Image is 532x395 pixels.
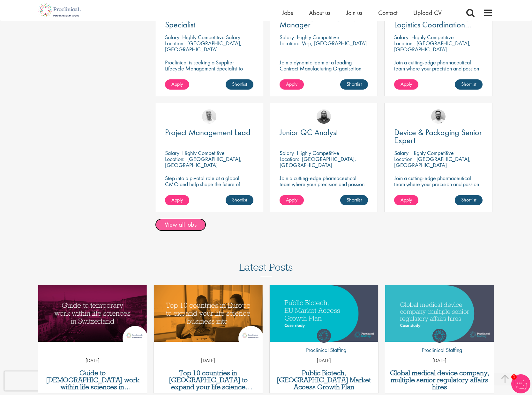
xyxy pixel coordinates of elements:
[280,155,299,163] span: Location:
[226,79,253,90] a: Shortlist
[394,11,471,38] span: External Manufacturing Logistics Coordination Support
[165,195,189,205] a: Apply
[401,196,412,203] span: Apply
[165,13,253,29] a: Quality Service Center Specialist
[309,9,330,17] a: About us
[385,285,494,342] a: Link to a post
[157,369,259,391] a: Top 10 countries in [GEOGRAPHIC_DATA] to expand your life science business into
[280,59,368,90] p: Join a dynamic team at a leading Contract Manufacturing Organisation (CMO) and contribute to grou...
[270,357,378,364] p: [DATE]
[154,357,263,364] p: [DATE]
[38,357,147,364] p: [DATE]
[286,196,297,203] span: Apply
[394,79,418,90] a: Apply
[301,329,346,357] a: Proclinical Staffing Proclinical Staffing
[165,33,179,41] span: Salary
[270,285,378,342] a: Link to a post
[417,346,462,354] p: Proclinical Staffing
[394,149,408,157] span: Salary
[38,285,147,342] a: Link to a post
[282,9,293,17] a: Jobs
[280,195,304,205] a: Apply
[301,346,346,354] p: Proclinical Staffing
[511,374,517,380] span: 1
[431,109,446,124] img: Emile De Beer
[273,369,375,391] a: Public Biotech, [GEOGRAPHIC_DATA] Market Access Growth Plan
[417,329,462,357] a: Proclinical Staffing Proclinical Staffing
[286,81,297,87] span: Apply
[394,128,483,144] a: Device & Packaging Senior Expert
[340,195,368,205] a: Shortlist
[165,59,253,90] p: Proclinical is seeking a Supplier Lifecycle Management Specialist to support global vendor change...
[165,79,189,90] a: Apply
[239,262,293,277] h3: Latest Posts
[41,369,144,391] a: Guide to [DEMOGRAPHIC_DATA] work within life sciences in [GEOGRAPHIC_DATA]
[346,9,362,17] a: Join us
[411,149,454,157] p: Highly Competitive
[165,40,242,53] p: [GEOGRAPHIC_DATA], [GEOGRAPHIC_DATA]
[280,33,294,41] span: Salary
[165,40,184,47] span: Location:
[394,59,483,84] p: Join a cutting-edge pharmaceutical team where your precision and passion for supply chain will he...
[432,329,446,343] img: Proclinical Staffing
[455,79,483,90] a: Shortlist
[394,33,408,41] span: Salary
[182,149,225,157] p: Highly Competitive
[297,149,339,157] p: Highly Competitive
[171,81,183,87] span: Apply
[165,175,253,193] p: Step into a pivotal role at a global CMO and help shape the future of healthcare manufacturing.
[394,127,482,146] span: Device & Packaging Senior Expert
[202,109,216,124] img: Joshua Bye
[401,81,412,87] span: Apply
[165,149,179,157] span: Salary
[394,13,483,29] a: External Manufacturing Logistics Coordination Support
[394,40,414,47] span: Location:
[411,33,454,41] p: Highly Competitive
[378,9,397,17] a: Contact
[226,195,253,205] a: Shortlist
[280,79,304,90] a: Apply
[280,13,368,29] a: Senior Engineering Project Manager
[182,33,240,41] p: Highly Competitive Salary
[165,128,253,136] a: Project Management Lead
[302,40,367,47] p: Visp, [GEOGRAPHIC_DATA]
[340,79,368,90] a: Shortlist
[394,195,418,205] a: Apply
[280,175,368,199] p: Join a cutting-edge pharmaceutical team where your precision and passion for quality will help sh...
[297,33,339,41] p: Highly Competitive
[394,40,471,53] p: [GEOGRAPHIC_DATA], [GEOGRAPHIC_DATA]
[388,369,491,391] a: Global medical device company, multiple senior regulatory affairs hires
[155,218,206,231] a: View all jobs
[154,285,263,342] img: Top 10 countries in Europe for life science companies
[280,40,299,47] span: Location:
[165,127,251,138] span: Project Management Lead
[165,155,242,169] p: [GEOGRAPHIC_DATA], [GEOGRAPHIC_DATA]
[165,155,184,163] span: Location:
[171,196,183,203] span: Apply
[385,357,494,364] p: [DATE]
[413,9,442,17] a: Upload CV
[455,195,483,205] a: Shortlist
[280,127,338,138] span: Junior QC Analyst
[394,155,414,163] span: Location:
[280,155,356,169] p: [GEOGRAPHIC_DATA], [GEOGRAPHIC_DATA]
[280,128,368,136] a: Junior QC Analyst
[511,374,530,393] img: Chatbot
[317,329,331,343] img: Proclinical Staffing
[317,109,331,124] img: Ashley Bennett
[4,371,86,391] iframe: reCAPTCHA
[154,285,263,342] a: Link to a post
[280,149,294,157] span: Salary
